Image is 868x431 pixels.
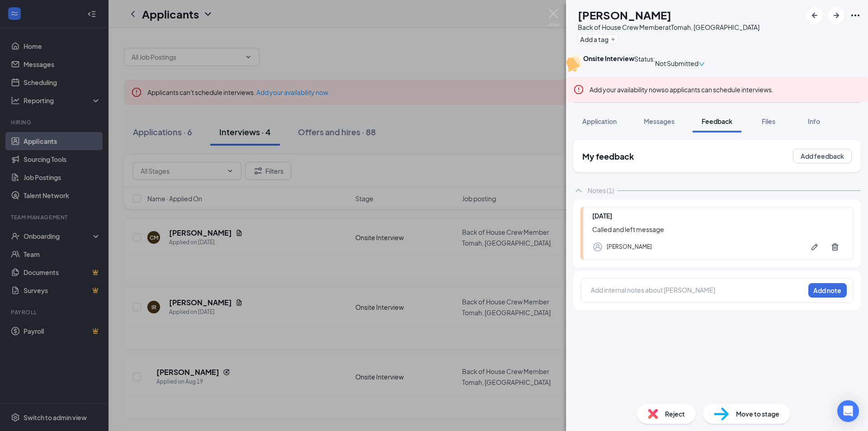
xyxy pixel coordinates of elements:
span: Messages [644,117,675,125]
svg: ChevronUp [573,185,584,196]
button: Add feedback [793,149,852,163]
span: Application [582,117,617,125]
svg: Profile [592,242,603,252]
svg: Pen [810,242,819,251]
div: Status : [634,54,655,72]
span: Files [762,117,775,125]
span: [DATE] [592,212,612,220]
span: so applicants can schedule interviews. [590,85,774,94]
svg: Trash [830,242,840,251]
svg: ArrowLeftNew [809,10,820,21]
button: ArrowRight [828,7,844,24]
span: down [698,61,705,67]
h1: [PERSON_NAME] [578,7,671,23]
button: Trash [826,238,844,256]
span: Feedback [702,117,732,125]
div: Back of House Crew Member at Tomah, [GEOGRAPHIC_DATA] [578,23,759,32]
span: Reject [665,409,685,419]
b: Onsite Interview [583,54,634,62]
svg: Plus [610,37,616,42]
h2: My feedback [582,151,634,162]
svg: Ellipses [850,10,861,21]
button: Pen [806,238,824,256]
div: Open Intercom Messenger [837,400,859,422]
div: Called and left message [592,224,844,234]
button: Add note [808,283,847,298]
svg: ArrowRight [831,10,842,21]
span: Move to stage [736,409,779,419]
span: Info [808,117,820,125]
div: [PERSON_NAME] [607,242,652,251]
button: PlusAdd a tag [578,34,618,44]
div: Notes (1) [588,186,614,195]
button: ArrowLeftNew [807,7,823,24]
button: Add your availability now [590,85,661,94]
svg: Error [573,84,584,95]
span: Not Submitted [655,58,698,68]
